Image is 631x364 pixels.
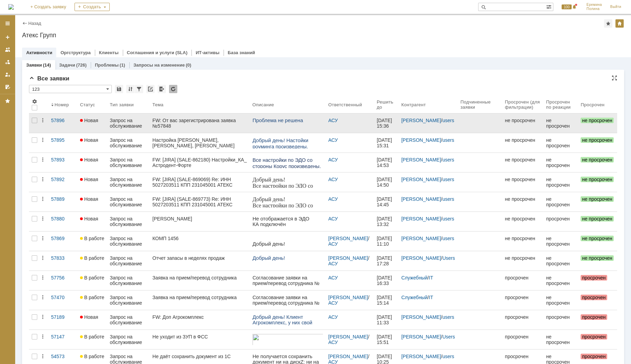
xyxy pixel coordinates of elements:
div: FW: [JIRA] (SALE-869773) Re: ИНН 5027203511 КПП 231045001 АТЕКС ГРУПП СФЕРА КУРЬЕР Настройки_ с К... [152,196,247,207]
a: не просрочен [578,251,617,270]
a: users [442,118,454,123]
a: АСУ [328,261,338,266]
a: 57470 [48,291,77,310]
div: Скопировать ссылку на список [146,85,155,93]
a: [PERSON_NAME] [328,295,368,300]
div: 57895 [51,137,75,143]
a: Запрос на обслуживание [107,192,150,211]
a: FW: Доп Агрокомплекс [150,310,250,329]
span: . [22,248,23,253]
div: не просрочен [546,196,575,207]
div: Запрос на обслуживание [110,295,147,306]
a: 57869 [48,232,77,251]
a: не просрочен [543,192,578,211]
div: Запрос на обслуживание [110,275,147,286]
span: просрочен [581,295,607,300]
a: просрочен [578,310,617,329]
span: . [61,242,62,247]
a: Заявки [26,62,42,68]
img: logo [8,4,14,10]
a: FW: От вас зарегистрирована заявка №57848 [150,114,250,133]
a: Запрос на обслуживание [107,212,150,231]
a: Создать заявку [2,32,13,43]
a: Соглашения и услуги (SLA) [127,50,188,55]
div: Не уходит из ЗУП в ФСС [152,334,247,340]
div: FW: [JIRA] (SALE-862180) Настройки_КА_ Астродент-Форте [152,157,247,168]
a: Новая [77,153,107,172]
div: не просрочен [505,118,541,123]
div: Экспорт списка [158,85,166,93]
a: не просрочен [502,212,543,231]
div: Добавить в избранное [604,19,612,28]
div: не просрочен [546,236,575,247]
a: [DATE] 15:51 [374,330,398,349]
div: не просрочен [546,157,575,168]
div: FW: [JIRA] (SALE-869069) Re: ИНН 5027203511 КПП 231045001 АТЕКС ГРУПП СФЕРА КУРЬЕР Настройки_ с К... [152,177,247,188]
span: [DEMOGRAPHIC_DATA] [10,230,56,235]
a: Настройка [PERSON_NAME], [PERSON_NAME], [PERSON_NAME] [150,133,250,153]
div: Создать [75,3,110,11]
div: Тип заявки [110,102,134,107]
a: не просрочен [543,330,578,349]
span: Новая [80,157,98,163]
span: просрочен [581,334,607,340]
div: Фильтрация... [135,85,143,93]
a: Новая [77,173,107,192]
div: 57833 [51,255,75,261]
a: В работе [77,291,107,310]
div: не просрочен [505,216,541,222]
a: АСУ [328,314,338,320]
a: не просрочен [543,271,578,290]
span: ru [63,242,67,247]
div: Статус [80,102,95,107]
a: АСУ [328,216,338,222]
a: IT [429,275,433,281]
a: АСУ [328,300,338,306]
a: [DATE] 13:32 [374,212,398,231]
a: Запрос на обслуживание [107,153,150,172]
div: 57189 [51,314,75,320]
div: Запрос на обслуживание [110,118,147,129]
a: Запрос на обслуживание [107,291,150,310]
a: В работе [77,232,107,251]
a: Отчет запасы в неделях продаж [150,251,250,270]
span: не просрочен [581,236,614,241]
a: users [442,314,454,320]
a: Назад [28,21,41,26]
div: 57892 [51,177,75,182]
a: не просрочен [502,192,543,211]
a: В работе [77,330,107,349]
span: - [57,230,58,235]
span: . [4,236,5,241]
div: Заявка на прием/перевод сотрудника [152,295,247,300]
a: FW: [JIRA] (SALE-869773) Re: ИНН 5027203511 КПП 231045001 АТЕКС ГРУПП СФЕРА КУРЬЕР Настройки_ с К... [150,192,250,211]
a: IT [429,295,433,300]
span: не просрочен [581,255,614,261]
a: [DATE] 15:36 [374,114,398,133]
a: не просрочен [578,114,617,133]
div: просрочен [505,334,541,340]
a: Не уходит из ЗУП в ФСС [150,330,250,349]
div: Запрос на обслуживание [110,137,147,148]
a: Запрос на обслуживание [107,310,150,329]
a: 57896 [48,114,77,133]
a: [DATE] 14:53 [374,153,398,172]
div: просрочен [546,314,575,320]
span: Новая [80,216,98,222]
a: Клиенты [99,50,119,55]
a: Новая [77,114,107,133]
a: не просрочен [578,212,617,231]
span: Новая [80,118,98,123]
div: Изменить домашнюю страницу [615,19,624,28]
span: [DATE] 14:45 [377,196,393,207]
span: [DATE] 13:32 [377,216,393,227]
span: [DATE] 16:33 [377,275,393,286]
span: не просрочен [581,177,614,182]
div: не просрочен [505,177,541,182]
span: Наше производство [11,187,58,192]
a: не просрочен [543,251,578,270]
span: не просрочен [581,137,614,143]
a: АСУ [328,177,338,182]
span: . [9,248,10,253]
a: [PERSON_NAME] [328,236,368,241]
